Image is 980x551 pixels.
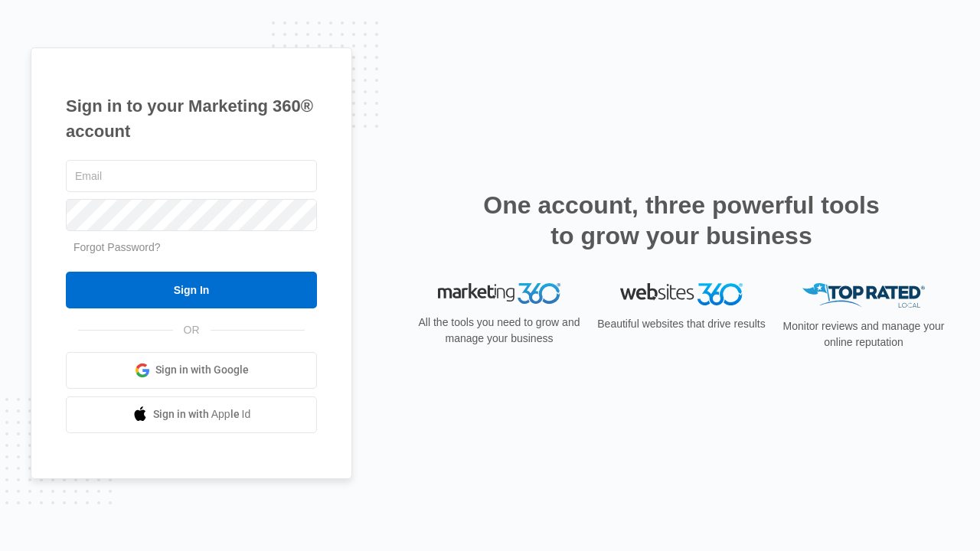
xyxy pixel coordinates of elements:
[802,283,925,308] img: Top Rated Local
[66,93,317,144] h1: Sign in to your Marketing 360® account
[153,406,251,422] span: Sign in with Apple Id
[479,190,884,251] h2: One account, three powerful tools to grow your business
[438,283,560,305] img: Marketing 360
[778,318,949,350] p: Monitor reviews and manage your online reputation
[66,352,317,389] a: Sign in with Google
[66,272,317,308] input: Sign In
[73,241,161,253] a: Forgot Password?
[620,283,743,305] img: Websites 360
[413,315,585,347] p: All the tools you need to grow and manage your business
[155,362,249,378] span: Sign in with Google
[173,322,211,338] span: OR
[66,396,317,433] a: Sign in with Apple Id
[596,316,767,332] p: Beautiful websites that drive results
[66,160,317,192] input: Email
